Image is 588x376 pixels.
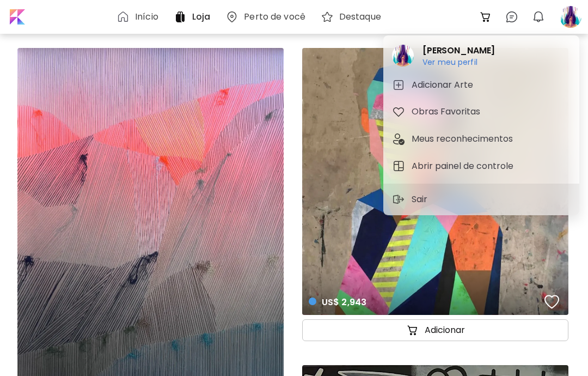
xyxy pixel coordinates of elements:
p: Sair [412,193,431,206]
h6: Ver meu perfil [422,57,495,67]
button: tabMeus reconhecimentos [388,128,575,150]
h5: Adicionar Arte [412,78,476,92]
h5: Obras Favoritas [412,105,483,118]
img: sign-out [392,193,405,206]
button: tabAdicionar Arte [388,74,575,96]
h5: Meus reconhecimentos [412,132,516,145]
h2: [PERSON_NAME] [422,44,495,57]
img: tab [392,132,405,145]
h5: Abrir painel de controle [412,160,517,173]
img: tab [392,78,405,92]
img: tab [392,160,405,173]
button: tabAbrir painel de controle [388,155,575,177]
button: sign-outSair [388,189,436,210]
button: tabObras Favoritas [388,101,575,123]
img: tab [392,105,405,118]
